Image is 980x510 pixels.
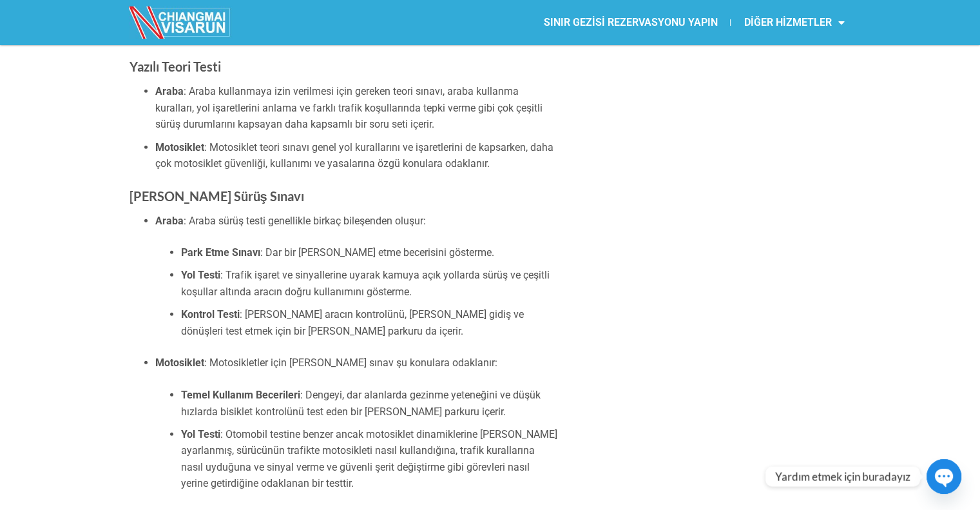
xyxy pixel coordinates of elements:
font: Motosiklet [155,357,204,369]
font: Park Etme Sınavı [181,246,260,259]
font: Motosiklet [155,141,204,153]
font: Temel Kullanım Becerileri [181,389,300,401]
a: SINIR GEZİSİ REZERVASYONU YAPIN [530,8,730,37]
font: : Araba kullanmaya izin verilmesi için gereken teori sınavı, araba kullanma kuralları, yol işaret... [155,85,543,130]
font: : Araba sürüş testi genellikle birkaç bileşenden oluşur: [184,215,426,227]
font: : Motosikletler için [PERSON_NAME] sınav şu konulara odaklanır: [204,357,497,369]
font: Araba [155,215,184,227]
font: DİĞER HİZMETLER [744,16,831,28]
font: : Motosiklet teori sınavı genel yol kurallarını ve işaretlerini de kapsarken, daha çok motosiklet... [155,141,553,170]
nav: Menü [490,8,857,37]
font: Kontrol Testi [181,308,240,320]
font: Araba [155,85,184,97]
font: Yol Testi [181,428,220,440]
font: : Dengeyi, dar alanlarda gezinme yeteneğini ve düşük hızlarda bisiklet kontrolünü test eden bir [... [181,389,541,418]
font: SINIR GEZİSİ REZERVASYONU YAPIN [543,16,717,28]
font: Yol Testi [181,269,220,281]
font: : [PERSON_NAME] aracın kontrolünü, [PERSON_NAME] gidiş ve dönüşleri test etmek için bir [PERSON_N... [181,308,524,337]
a: DİĞER HİZMETLER [731,8,857,37]
font: : Dar bir [PERSON_NAME] etme becerisini gösterme. [260,246,494,259]
font: : Trafik işaret ve sinyallerine uyarak kamuya açık yollarda sürüş ve çeşitli koşullar altında ara... [181,269,550,298]
font: [PERSON_NAME] Sürüş Sınavı [130,188,304,204]
font: : Otomobil testine benzer ancak motosiklet dinamiklerine [PERSON_NAME] ayarlanmış, sürücünün traf... [181,428,557,490]
font: Yazılı Teori Testi [130,59,221,74]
